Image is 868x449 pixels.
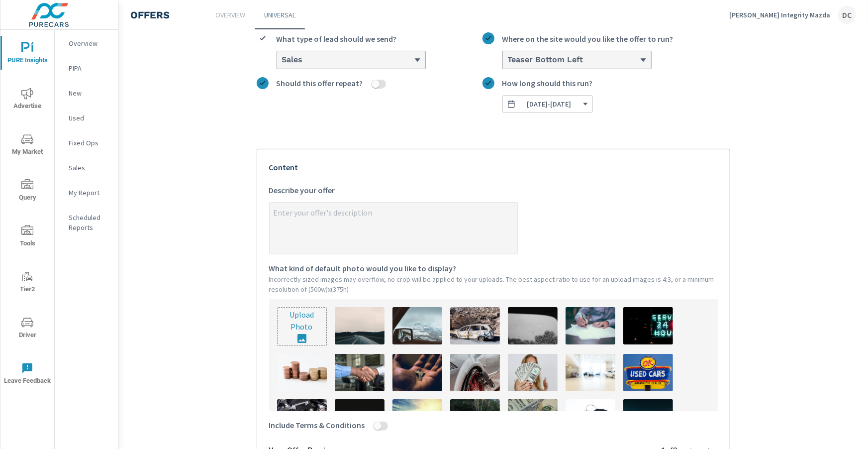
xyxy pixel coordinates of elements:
span: How long should this run? [502,77,593,89]
span: Leave Feedback [3,362,51,387]
p: Content [269,161,718,173]
p: Scheduled Reports [69,213,110,232]
p: [PERSON_NAME] Integrity Mazda [729,10,830,19]
p: New [69,88,110,98]
img: description [566,354,615,391]
span: Driver [3,317,51,341]
img: description [566,307,615,344]
textarea: Describe your offer [270,204,517,254]
p: PIPA [69,63,110,73]
img: description [566,399,615,437]
input: What type of lead should we send? [281,55,282,65]
img: description [508,307,558,344]
h4: Offers [130,9,170,21]
img: description [335,354,385,391]
p: Overview [215,10,245,20]
img: description [335,399,385,437]
img: description [277,354,327,391]
img: description [450,307,500,344]
img: description [277,399,327,437]
span: My Market [3,133,51,158]
span: Describe your offer [269,184,335,196]
img: description [508,354,558,391]
img: description [335,307,385,344]
span: Where on the site would you like the offer to run? [502,33,674,45]
img: description [450,399,500,437]
div: New [55,86,118,101]
img: description [623,399,673,437]
img: description [392,399,442,437]
h6: Teaser Bottom Left [508,55,583,65]
p: My Report [69,188,110,198]
span: What kind of default photo would you like to display? [269,262,457,274]
span: Include Terms & Conditions [269,419,365,431]
button: Include Terms & Conditions [374,422,382,431]
button: How long should this run? [502,95,593,113]
img: description [623,354,673,391]
div: My Report [55,185,118,200]
p: Incorrectly sized images may overflow, no crop will be applied to your uploads. The best aspect r... [269,274,718,294]
div: DC [838,6,856,24]
div: Used [55,111,118,125]
p: Sales [69,163,110,173]
span: Tier2 [3,271,51,295]
p: Overview [69,38,110,48]
span: PURE Insights [3,42,51,66]
div: nav menu [0,30,54,396]
img: description [508,399,558,437]
div: Sales [55,160,118,175]
span: [DATE] - [DATE] [527,100,571,109]
img: description [623,307,673,344]
img: description [450,354,500,391]
p: Used [69,113,110,123]
span: What type of lead should we send? [277,33,397,45]
span: Query [3,179,51,204]
div: Fixed Ops [55,135,118,150]
img: description [392,307,442,344]
div: PIPA [55,61,118,76]
div: Scheduled Reports [55,210,118,235]
span: Advertise [3,88,51,112]
button: Should this offer repeat? [372,80,380,89]
div: Overview [55,36,118,51]
img: description [392,354,442,391]
span: Tools [3,225,51,249]
input: Where on the site would you like the offer to run? [507,55,508,65]
p: Fixed Ops [69,138,110,148]
span: Should this offer repeat? [277,77,363,89]
h6: Sales [282,55,303,65]
p: Universal [265,10,296,20]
